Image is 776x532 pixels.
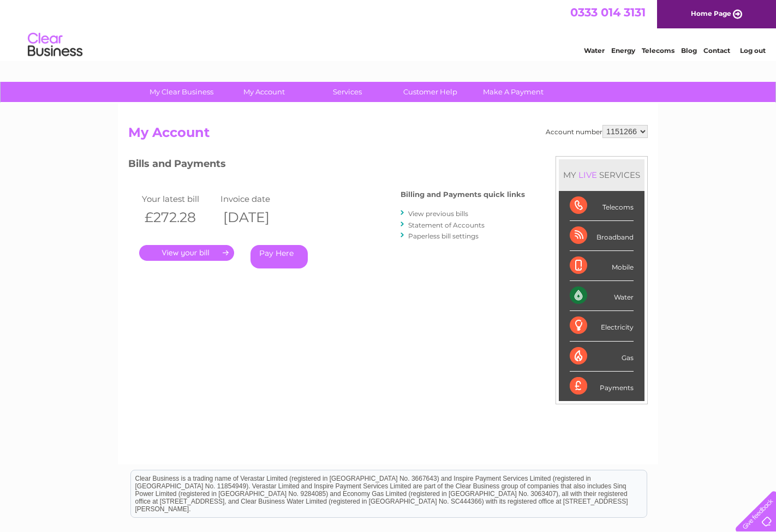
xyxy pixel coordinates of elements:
div: Mobile [570,251,634,281]
div: LIVE [576,170,599,180]
a: Customer Help [385,82,475,102]
a: Energy [611,46,635,55]
td: Your latest bill [139,192,218,206]
div: Water [570,281,634,311]
a: View previous bills [408,210,468,218]
a: Make A Payment [468,82,558,102]
a: Paperless bill settings [408,232,479,240]
h4: Billing and Payments quick links [401,190,525,199]
a: Water [584,46,605,55]
div: Electricity [570,311,634,341]
div: Broadband [570,221,634,251]
h3: Bills and Payments [128,156,525,175]
div: MY SERVICES [559,159,644,190]
a: Services [302,82,392,102]
a: Blog [681,46,697,55]
div: Telecoms [570,191,634,221]
a: My Clear Business [136,82,226,102]
a: Log out [740,46,766,55]
th: [DATE] [218,206,296,229]
a: Statement of Accounts [408,221,485,229]
h2: My Account [128,125,648,146]
div: Gas [570,342,634,372]
div: Payments [570,372,634,401]
div: Clear Business is a trading name of Verastar Limited (registered in [GEOGRAPHIC_DATA] No. 3667643... [131,6,647,53]
img: logo.png [27,28,83,62]
a: 0333 014 3131 [570,5,646,19]
td: Invoice date [218,192,296,206]
a: Pay Here [250,245,308,268]
th: £272.28 [139,206,218,229]
a: My Account [219,82,309,102]
a: Telecoms [642,46,674,55]
a: . [139,245,234,261]
div: Account number [546,125,648,138]
a: Contact [703,46,730,55]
